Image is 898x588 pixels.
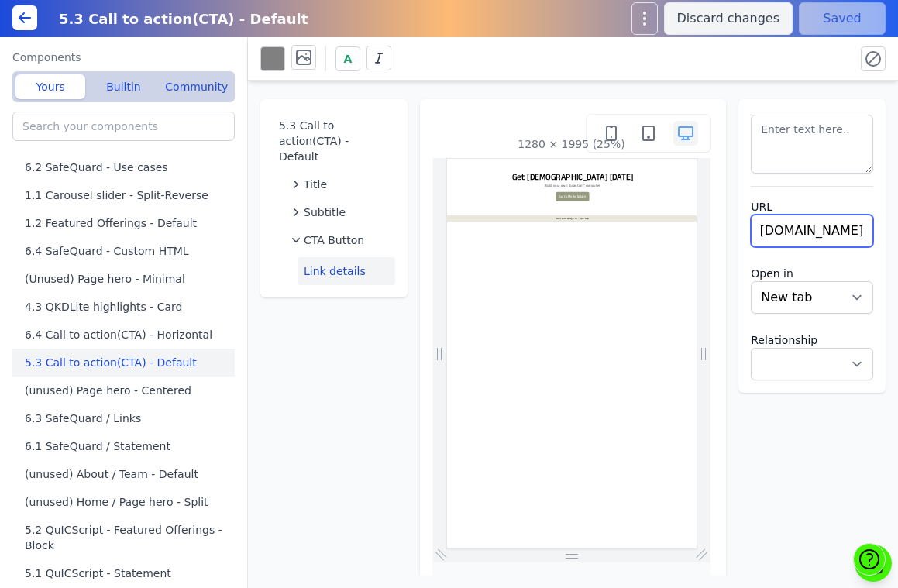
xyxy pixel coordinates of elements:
[344,51,353,67] span: A
[273,112,395,170] button: 5.3 Call to action(CTA) - Default
[799,2,886,35] button: Saved
[673,121,698,146] button: Desktop
[12,432,241,460] button: 6.1 SafeQuard / Statement
[285,226,395,254] button: CTA Button
[304,232,364,248] span: CTA Button
[12,377,241,404] button: (unused) Page hero - Centered
[304,177,327,192] span: Title
[751,266,873,281] label: Open in
[12,50,235,65] label: Components
[387,98,606,119] p: Build your own "quantum" computer
[12,181,241,209] button: 1.1 Carousel slider - Split-Reverse
[260,46,285,71] button: Background color
[12,559,241,587] button: 5.1 QuICScript - Statement
[12,404,241,432] button: 6.3 SafeQuard / Links
[430,131,563,169] a: Go to Marketplace
[518,136,624,152] div: 1280 × 1995 (25%)
[285,198,395,226] button: Subtitle
[519,227,560,245] a: Site Map
[298,257,395,285] button: Link details
[12,516,241,559] button: 5.2 QuICScript - Featured Offerings - Block
[751,199,873,215] label: URL
[12,321,241,349] button: 6.4 Call to action(CTA) - Horizontal
[12,293,241,321] button: 4.3 QKDLite highlights - Card
[162,74,232,99] button: Community
[256,56,735,91] h3: Get [DEMOGRAPHIC_DATA] [DATE]
[12,488,241,516] button: (unused) Home / Page hero - Split
[12,237,241,265] button: 6.4 SafeQuard - Custom HTML
[366,46,391,70] button: Italics
[599,121,624,146] button: Mobile
[502,223,517,248] a: AI
[751,215,873,247] input: https://example.com
[505,227,513,245] p: AI
[15,74,85,99] button: Yours
[285,170,395,198] button: Title
[664,2,793,35] button: Discard changes
[432,227,502,245] a: Built with Konigle
[12,209,241,237] button: 1.2 Featured Offerings - Default
[12,153,241,181] button: 6.2 SafeQuard - Use cases
[12,112,235,141] input: Search your components
[447,159,698,550] iframe: Preview
[12,460,241,488] button: (unused) About / Team - Default
[304,205,346,220] span: Subtitle
[861,46,886,71] button: Reset all styles
[335,46,360,71] button: A
[636,121,661,146] button: Tablet
[291,45,316,70] button: Background image
[751,332,873,348] label: Relationship
[88,74,158,99] button: Builtin
[12,265,241,293] button: (Unused) Page hero - Minimal
[12,349,241,377] button: 5.3 Call to action(CTA) - Default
